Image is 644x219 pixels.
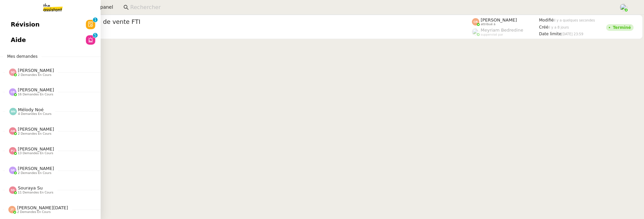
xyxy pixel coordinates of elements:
[18,127,54,132] span: [PERSON_NAME]
[93,17,98,22] nz-badge-sup: 1
[481,23,495,26] span: attribué à
[539,25,548,30] span: Créé
[18,87,54,92] span: [PERSON_NAME]
[481,28,523,33] span: Meyriam Bedredine
[9,186,16,194] img: svg
[18,191,53,194] span: 11 demandes en cours
[613,26,631,30] div: Terminé
[9,127,16,135] img: svg
[18,112,52,116] span: 4 demandes en cours
[554,18,595,22] span: il y a quelques secondes
[18,151,53,155] span: 13 demandes en cours
[35,27,472,36] app-user-detailed-label: client
[9,147,16,155] img: svg
[539,18,554,23] span: Modifié
[472,18,479,26] img: svg
[17,205,68,210] span: [PERSON_NAME][DATE]
[11,35,26,45] span: Aide
[481,17,517,23] span: [PERSON_NAME]
[561,32,583,36] span: [DATE] 23:59
[94,17,97,24] p: 1
[9,88,16,96] img: svg
[9,167,16,174] img: svg
[130,3,612,12] input: Rechercher
[94,33,97,39] p: 5
[548,26,569,29] span: il y a 8 jours
[472,28,539,36] app-user-label: suppervisé par
[18,185,43,190] span: Souraya Su
[8,206,16,213] img: svg
[472,17,539,26] app-user-label: attribué à
[18,132,51,136] span: 2 demandes en cours
[9,108,17,115] img: svg
[35,19,472,25] span: Exécuter la procédure de vente FTI
[93,33,98,38] nz-badge-sup: 5
[481,33,503,37] span: suppervisé par
[9,69,16,76] img: svg
[3,53,42,60] span: Mes demandes
[18,68,54,73] span: [PERSON_NAME]
[18,73,51,77] span: 2 demandes en cours
[620,4,627,11] img: users%2FoFdbodQ3TgNoWt9kP3GXAs5oaCq1%2Favatar%2Fprofile-pic.png
[18,166,54,171] span: [PERSON_NAME]
[17,210,51,214] span: 2 demandes en cours
[11,19,40,30] span: Révision
[18,93,53,96] span: 16 demandes en cours
[18,107,44,112] span: Mélody Noé
[539,32,561,36] span: Date limite
[18,146,54,151] span: [PERSON_NAME]
[18,171,51,175] span: 2 demandes en cours
[472,28,479,36] img: users%2FaellJyylmXSg4jqeVbanehhyYJm1%2Favatar%2Fprofile-pic%20(4).png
